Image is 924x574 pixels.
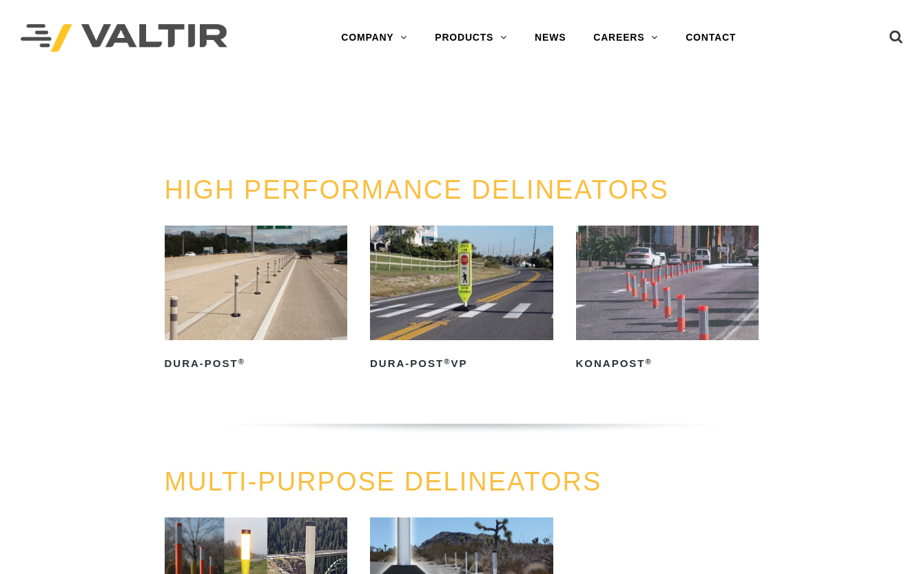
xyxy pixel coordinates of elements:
a: CONTACT [672,24,750,52]
a: Dura-Post®VP [370,226,553,375]
h2: Dura-Post [165,353,348,375]
h2: KonaPost [576,353,759,375]
a: NEWS [521,24,579,52]
sup: ® [238,357,245,366]
a: PRODUCTS [421,24,521,52]
a: CAREERS [579,24,672,52]
a: MULTI-PURPOSE DELINEATORS [165,467,602,496]
sup: ® [444,357,451,366]
a: KonaPost® [576,226,759,375]
sup: ® [646,357,653,366]
h2: Dura-Post VP [370,353,553,375]
a: HIGH PERFORMANCE DELINEATORS [165,175,669,204]
a: Dura-Post® [165,226,348,375]
a: COMPANY [327,24,421,52]
img: Valtir [21,24,227,52]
